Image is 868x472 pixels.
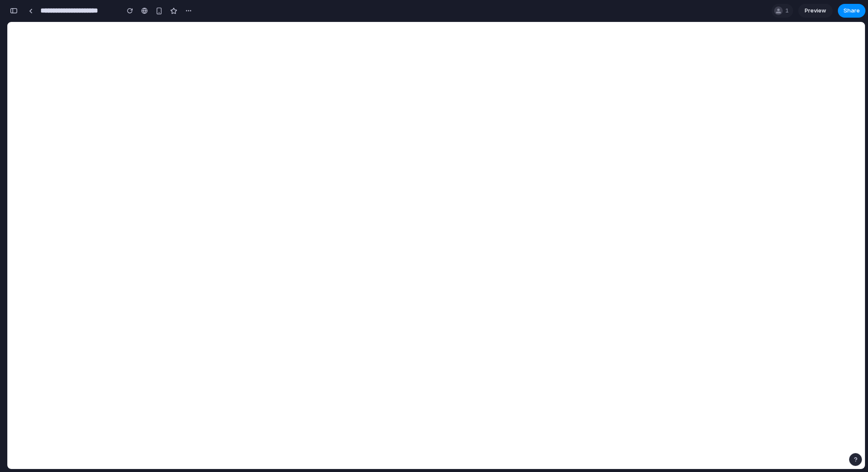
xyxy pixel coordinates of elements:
button: Share [838,4,865,18]
a: Preview [798,4,833,18]
span: Preview [805,6,826,15]
div: 1 [772,4,793,18]
span: 1 [785,6,791,15]
span: Share [843,6,860,15]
